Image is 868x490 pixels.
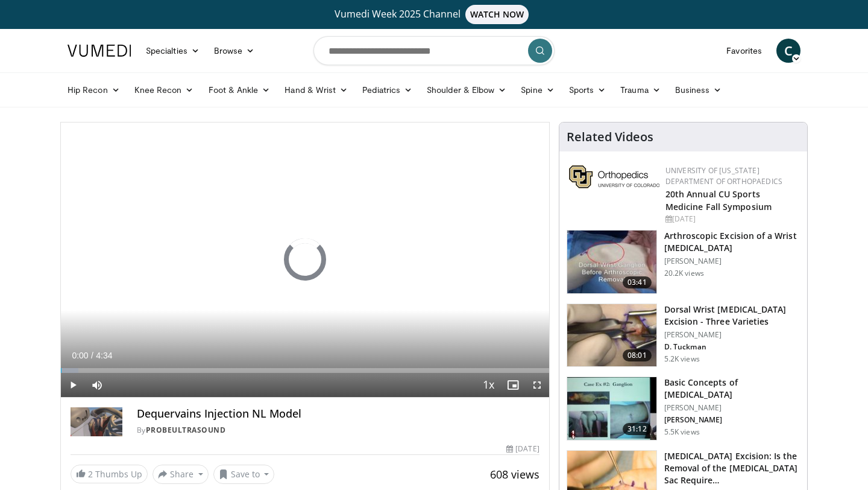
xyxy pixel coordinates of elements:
[567,377,656,440] img: fca016a0-5798-444f-960e-01c0017974b3.150x105_q85_crop-smart_upscale.jpg
[664,427,700,437] p: 5.5K views
[567,130,653,144] h4: Related Videos
[664,230,800,254] h3: Arthroscopic Excision of a Wrist [MEDICAL_DATA]
[201,78,278,102] a: Foot & Ankle
[69,5,799,24] a: Vumedi Week 2025 ChannelWATCH NOW
[567,304,800,367] a: 08:01 Dorsal Wrist [MEDICAL_DATA] Excision - Three Varieties [PERSON_NAME] D. Tuckman 5.2K views
[567,231,656,293] img: 9162_3.png.150x105_q85_crop-smart_upscale.jpg
[664,403,800,413] p: [PERSON_NAME]
[127,78,201,102] a: Knee Recon
[664,269,704,278] p: 20.2K views
[664,304,800,328] h3: Dorsal Wrist [MEDICAL_DATA] Excision - Three Varieties
[313,36,555,65] input: Search topics, interventions
[664,450,800,486] h3: [MEDICAL_DATA] Excision: Is the Removal of the [MEDICAL_DATA] Sac Require…
[61,368,549,373] div: Progress Bar
[71,407,122,436] img: Probeultrasound
[623,423,652,435] span: 31:12
[665,188,772,212] a: 20th Annual CU Sports Medicine Fall Symposium
[72,351,88,360] span: 0:00
[668,78,729,102] a: Business
[85,373,109,397] button: Mute
[146,425,226,435] a: Probeultrasound
[139,39,207,63] a: Specialties
[355,78,420,102] a: Pediatrics
[567,230,800,294] a: 03:41 Arthroscopic Excision of a Wrist [MEDICAL_DATA] [PERSON_NAME] 20.2K views
[213,465,275,484] button: Save to
[137,407,539,421] h4: Dequervains Injection NL Model
[623,349,652,361] span: 08:01
[664,415,800,425] p: [PERSON_NAME]
[61,122,549,398] video-js: Video Player
[623,276,652,288] span: 03:41
[613,78,668,102] a: Trauma
[776,39,800,63] a: C
[501,373,525,397] button: Enable picture-in-picture mode
[207,39,262,63] a: Browse
[664,330,800,340] p: [PERSON_NAME]
[277,78,355,102] a: Hand & Wrist
[465,5,529,24] span: WATCH NOW
[567,304,656,367] img: 3eec0273-0413-4407-b8e6-f25e856381d3.150x105_q85_crop-smart_upscale.jpg
[664,342,800,352] p: D. Tuckman
[525,373,549,397] button: Fullscreen
[91,351,93,360] span: /
[562,78,614,102] a: Sports
[96,351,112,360] span: 4:34
[664,354,700,364] p: 5.2K views
[68,45,131,57] img: VuMedi Logo
[61,373,85,397] button: Play
[506,444,539,454] div: [DATE]
[665,165,782,186] a: University of [US_STATE] Department of Orthopaedics
[567,377,800,441] a: 31:12 Basic Concepts of [MEDICAL_DATA] [PERSON_NAME] [PERSON_NAME] 5.5K views
[137,425,539,436] div: By
[60,78,127,102] a: Hip Recon
[420,78,514,102] a: Shoulder & Elbow
[664,256,800,266] p: [PERSON_NAME]
[490,467,539,482] span: 608 views
[477,373,501,397] button: Playback Rate
[719,39,769,63] a: Favorites
[88,468,93,480] span: 2
[71,465,148,483] a: 2 Thumbs Up
[665,214,797,224] div: [DATE]
[664,377,800,401] h3: Basic Concepts of [MEDICAL_DATA]
[514,78,561,102] a: Spine
[569,165,659,188] img: 355603a8-37da-49b6-856f-e00d7e9307d3.png.150x105_q85_autocrop_double_scale_upscale_version-0.2.png
[153,465,209,484] button: Share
